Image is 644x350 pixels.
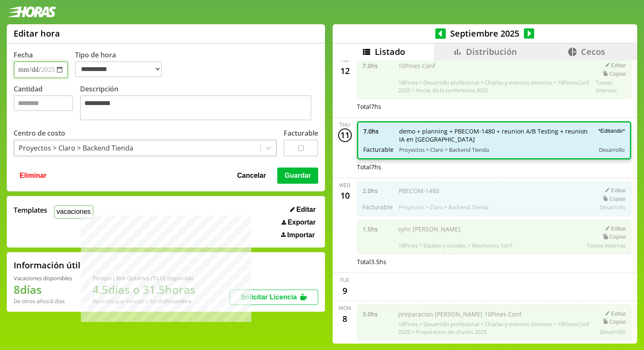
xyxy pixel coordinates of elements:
label: Descripción [80,84,318,122]
button: Cancelar [235,168,269,184]
textarea: Descripción [80,95,311,120]
span: Editar [296,206,316,213]
select: Tipo de hora [75,61,162,77]
div: Thu [339,121,350,128]
span: Septiembre 2025 [446,28,524,39]
div: Fri [342,57,348,64]
div: Recordá que vencen a fin de [92,297,195,305]
div: Proyectos > Claro > Backend Tienda [19,143,133,153]
h1: 8 días [14,282,72,297]
div: Total 3.5 hs [357,258,632,266]
span: Distribución [466,46,517,57]
span: Cecos [581,46,605,57]
img: logotipo [7,6,56,17]
div: 9 [338,284,352,297]
label: Facturable [284,128,318,138]
button: Guardar [277,168,318,184]
button: vacaciones [54,205,93,219]
label: Fecha [14,50,33,60]
div: Total 7 hs [357,163,632,171]
button: Eliminar [17,168,49,184]
label: Cantidad [14,84,80,122]
span: Solicitar Licencia [241,293,297,301]
button: Exportar [279,218,318,227]
div: Tiempo Libre Optativo (TiLO) disponible [92,274,195,282]
div: 8 [338,312,352,325]
div: Mon [339,304,351,312]
div: 10 [338,189,352,202]
div: Tue [340,276,350,284]
b: Diciembre [164,297,191,305]
span: Templates [14,205,47,215]
h1: Editar hora [14,28,60,39]
div: Vacaciones disponibles [14,274,72,282]
button: Editar [287,205,318,214]
label: Tipo de hora [75,50,169,78]
div: Wed [339,182,351,189]
div: scrollable content [333,60,637,342]
h1: 4.5 días o 31.5 horas [92,282,195,297]
span: Importar [287,231,315,239]
div: De otros años: 0 días [14,297,72,305]
div: 11 [338,128,352,142]
input: Cantidad [14,95,73,111]
div: Total 7 hs [357,102,632,111]
span: Exportar [287,219,316,226]
label: Centro de costo [14,128,65,138]
h2: Información útil [14,259,80,271]
button: Solicitar Licencia [230,290,318,305]
div: 12 [338,64,352,77]
span: Listado [375,46,405,57]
